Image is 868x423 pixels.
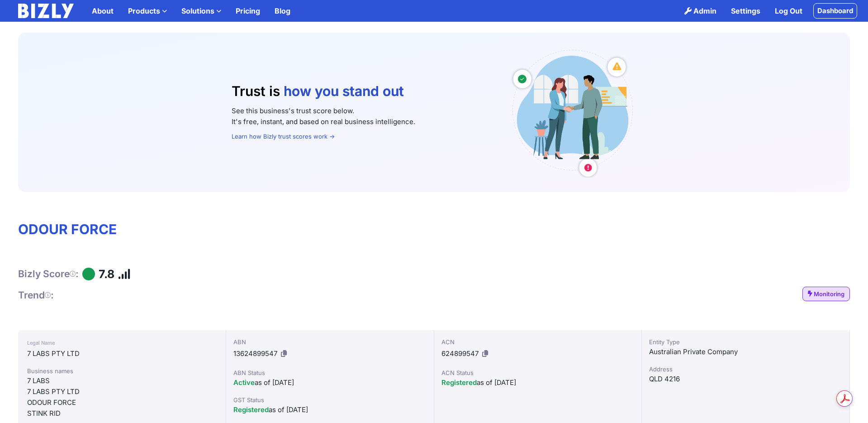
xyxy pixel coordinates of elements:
[233,404,427,415] div: as of [DATE]
[677,2,724,20] a: Admin
[18,268,79,280] h1: Bizly Score :
[724,2,768,20] a: Settings
[507,47,637,178] img: Australian small business owners illustration
[228,2,267,20] a: Pricing
[814,289,844,298] span: Monitoring
[232,106,492,127] p: See this business's trust score below. It's free, instant, and based on real business intelligence.
[18,289,54,301] span: Trend :
[233,405,269,414] span: Registered
[232,133,335,140] a: Learn how Bizly trust scores work →
[284,88,407,106] li: who you work with
[441,349,479,358] span: 624899547
[85,2,121,20] a: About
[18,221,850,238] h1: ODOUR FORCE
[441,378,477,387] span: Registered
[233,337,427,346] div: ABN
[174,2,228,20] label: Solutions
[27,386,217,397] div: 7 LABS PTY LTD
[233,349,277,358] span: 13624899547
[233,378,255,387] span: Active
[27,366,217,375] div: Business names
[233,368,427,377] div: ABN Status
[121,2,174,20] label: Products
[649,337,842,346] div: Entity Type
[27,375,217,386] div: 7 LABS
[649,365,842,374] div: Address
[27,397,217,408] div: ODOUR FORCE
[232,83,280,99] span: Trust is
[813,3,857,19] a: Dashboard
[233,395,427,404] div: GST Status
[441,368,635,377] div: ACN Status
[99,267,114,281] h1: 7.8
[441,337,635,346] div: ACN
[267,2,298,20] a: Blog
[27,348,217,359] div: 7 LABS PTY LTD
[802,287,850,301] a: Monitoring
[441,377,635,388] div: as of [DATE]
[18,4,74,18] img: bizly_logo_white.svg
[649,346,842,357] div: Australian Private Company
[649,374,842,385] div: QLD 4216
[27,337,217,348] div: Legal Name
[27,408,217,419] div: STINK RID
[233,377,427,388] div: as of [DATE]
[768,2,810,20] a: Log Out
